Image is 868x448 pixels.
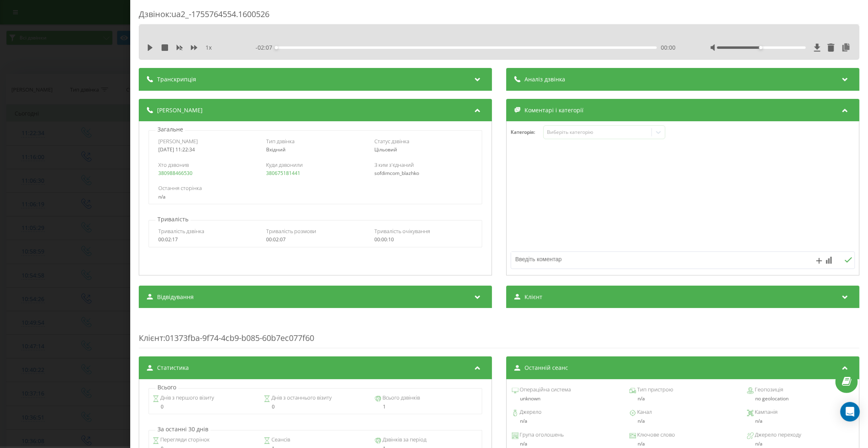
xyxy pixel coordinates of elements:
[518,386,571,394] span: Операційна система
[374,146,397,153] span: Цільовий
[158,147,256,153] div: [DATE] 11:22:34
[157,75,196,83] span: Транскрипція
[158,184,202,192] span: Остання сторінка
[157,364,189,372] span: Статистика
[155,215,190,223] p: Тривалість
[266,227,316,235] span: Тривалість розмови
[525,106,584,114] span: Коментарі і категорії
[158,138,198,145] span: [PERSON_NAME]
[381,394,420,402] span: Всього дзвінків
[155,125,185,133] p: Загальне
[525,293,542,301] span: Клієнт
[512,396,619,402] div: unknown
[155,425,210,433] p: За останні 30 днів
[525,364,568,372] span: Останній сеанс
[158,237,256,243] div: 00:02:17
[158,161,189,168] span: Хто дзвонив
[754,386,783,394] span: Геопозиція
[270,436,290,444] span: Сеансів
[754,408,778,416] span: Кампанія
[518,431,564,439] span: Група оголошень
[153,404,256,410] div: 0
[206,44,212,52] span: 1 x
[158,170,192,177] a: 380988466530
[157,293,194,301] span: Відвідування
[630,441,736,447] div: n/a
[374,161,414,168] span: З ким з'єднаний
[381,436,426,444] span: Дзвінків за період
[636,386,673,394] span: Тип пристрою
[256,44,276,52] span: - 02:07
[139,332,163,343] span: Клієнт
[266,138,295,145] span: Тип дзвінка
[374,237,472,243] div: 00:00:10
[759,46,762,49] div: Accessibility label
[139,316,859,348] div: : 01373fba-9f74-4cb9-b085-60b7ec077f60
[547,129,649,135] div: Виберіть категорію
[374,170,472,176] div: sofdimcom_blazhko
[159,394,214,402] span: Днів з першого візиту
[755,441,854,447] div: n/a
[747,396,854,402] div: no geolocation
[266,170,300,177] a: 380675181441
[157,106,203,114] span: [PERSON_NAME]
[375,404,478,410] div: 1
[636,408,652,416] span: Канал
[158,194,472,200] div: n/a
[158,227,204,235] span: Тривалість дзвінка
[630,396,736,402] div: n/a
[747,418,854,424] div: n/a
[630,418,736,424] div: n/a
[159,436,210,444] span: Перегляди сторінок
[155,383,178,391] p: Всього
[518,408,542,416] span: Джерело
[525,75,565,83] span: Аналіз дзвінка
[139,9,859,24] div: Дзвінок : ua2_-1755764554.1600526
[270,394,332,402] span: Днів з останнього візиту
[266,161,303,168] span: Куди дзвонили
[754,431,801,439] span: Джерело переходу
[512,441,619,447] div: n/a
[636,431,675,439] span: Ключове слово
[266,146,286,153] span: Вхідний
[840,402,860,422] div: Open Intercom Messenger
[374,227,430,235] span: Тривалість очікування
[512,418,619,424] div: n/a
[275,46,278,49] div: Accessibility label
[264,404,367,410] div: 0
[511,129,543,135] h4: Категорія :
[661,44,676,52] span: 00:00
[374,138,409,145] span: Статус дзвінка
[266,237,364,243] div: 00:02:07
